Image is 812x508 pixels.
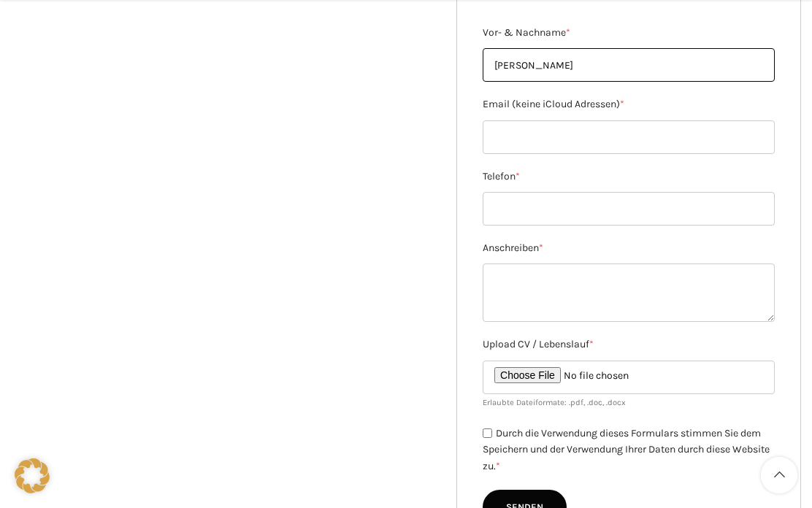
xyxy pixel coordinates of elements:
[483,398,626,407] small: Erlaubte Dateiformate: .pdf, .doc, .docx
[483,169,775,185] label: Telefon
[483,96,775,112] label: Email (keine iCloud Adressen)
[483,336,775,353] label: Upload CV / Lebenslauf
[483,427,770,473] label: Durch die Verwendung dieses Formulars stimmen Sie dem Speichern und der Verwendung Ihrer Daten du...
[483,25,775,41] label: Vor- & Nachname
[483,240,775,256] label: Anschreiben
[761,457,797,493] a: Scroll to top button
